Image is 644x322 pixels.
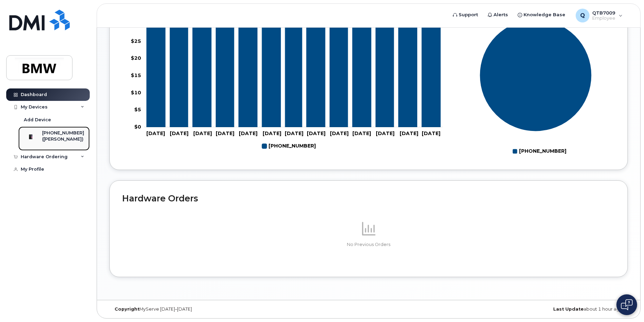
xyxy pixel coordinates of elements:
[262,140,316,152] g: 864-438-7990
[307,130,325,136] tspan: [DATE]
[352,130,371,136] tspan: [DATE]
[131,72,141,78] tspan: $15
[494,11,508,18] span: Alerts
[109,306,282,312] div: MyServe [DATE]–[DATE]
[480,19,592,131] g: Series
[263,130,281,136] tspan: [DATE]
[480,19,592,157] g: Chart
[285,130,303,136] tspan: [DATE]
[592,16,615,21] span: Employee
[193,130,212,136] tspan: [DATE]
[146,130,165,136] tspan: [DATE]
[131,55,141,61] tspan: $20
[239,130,257,136] tspan: [DATE]
[513,145,566,157] g: Legend
[524,11,565,18] span: Knowledge Base
[115,306,139,312] strong: Copyright
[513,8,570,22] a: Knowledge Base
[553,306,584,312] strong: Last Update
[216,130,234,136] tspan: [DATE]
[134,124,141,130] tspan: $0
[400,130,418,136] tspan: [DATE]
[422,130,440,136] tspan: [DATE]
[122,193,615,203] h2: Hardware Orders
[131,3,443,152] g: Chart
[131,38,141,44] tspan: $25
[592,10,615,16] span: QTB7009
[448,8,483,22] a: Support
[376,130,394,136] tspan: [DATE]
[459,11,478,18] span: Support
[147,20,440,127] g: 864-438-7990
[122,241,615,248] p: No Previous Orders
[262,140,316,152] g: Legend
[580,11,585,20] span: Q
[621,299,633,310] img: Open chat
[571,9,627,22] div: QTB7009
[483,8,513,22] a: Alerts
[134,106,141,113] tspan: $5
[170,130,188,136] tspan: [DATE]
[330,130,349,136] tspan: [DATE]
[455,306,628,312] div: about 1 hour ago
[131,89,141,95] tspan: $10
